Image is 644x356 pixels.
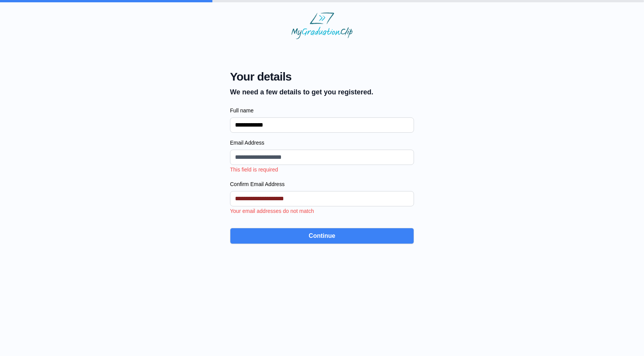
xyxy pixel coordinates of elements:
img: MyGraduationClip [291,12,353,39]
span: Your email addresses do not match [230,208,314,214]
p: We need a few details to get you registered. [230,87,373,97]
label: Confirm Email Address [230,180,414,188]
span: This field is required [230,166,278,173]
label: Email Address [230,139,414,147]
span: Your details [230,70,373,84]
button: Continue [230,228,414,244]
label: Full name [230,107,414,114]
